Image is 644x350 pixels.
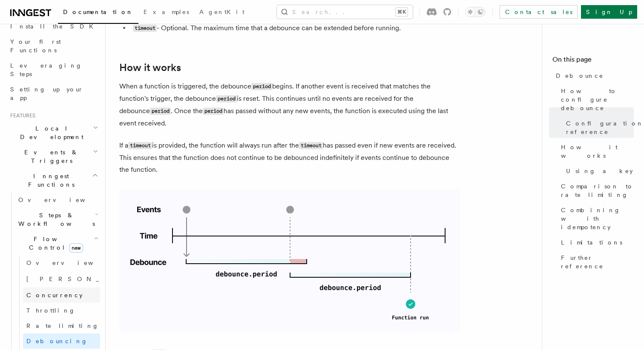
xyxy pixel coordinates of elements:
[119,80,460,129] p: When a function is triggered, the debounce begins. If another event is received that matches the ...
[7,168,100,192] button: Inngest Functions
[7,34,100,58] a: Your first Functions
[552,54,634,68] h4: On this page
[561,182,634,199] span: Comparison to rate limiting
[194,3,250,23] a: AgentKit
[552,68,634,83] a: Debounce
[138,3,194,23] a: Examples
[199,9,244,15] span: AgentKit
[23,255,100,270] a: Overview
[144,9,189,15] span: Examples
[581,5,637,19] a: Sign Up
[561,206,634,231] span: Combining with idempotency
[277,5,413,19] button: Search...⌘K
[26,338,88,344] span: Debouncing
[18,196,106,203] span: Overview
[556,71,604,80] span: Debounce
[119,139,460,176] p: If a is provided, the function will always run after the has passed even if new events are receiv...
[10,62,82,77] span: Leveraging Steps
[130,22,460,34] li: - Optional. The maximum time that a debounce can be extended before running.
[558,83,634,116] a: How to configure debounce
[561,87,634,112] span: How to configure debounce
[15,192,100,208] a: Overview
[26,276,151,282] span: [PERSON_NAME]
[63,9,133,15] span: Documentation
[563,163,634,179] a: Using a key
[251,83,272,90] code: period
[566,119,644,136] span: Configuration reference
[119,189,460,333] img: Visualization of how debounce is applied
[15,235,94,252] span: Flow Control
[558,179,634,202] a: Comparison to rate limiting
[299,142,323,149] code: timeout
[10,23,98,30] span: Install the SDK
[7,172,92,189] span: Inngest Functions
[15,208,100,231] button: Steps & Workflows
[58,3,138,24] a: Documentation
[203,108,224,115] code: period
[128,142,152,149] code: timeout
[465,7,486,17] button: Toggle dark mode
[23,287,100,303] a: Concurrency
[7,145,100,168] button: Events & Triggers
[7,82,100,105] a: Setting up your app
[15,211,95,228] span: Steps & Workflows
[561,238,622,247] span: Limitations
[119,62,181,74] a: How it works
[23,318,100,333] a: Rate limiting
[23,333,100,349] a: Debouncing
[10,38,61,54] span: Your first Functions
[7,121,100,145] button: Local Development
[500,5,578,19] a: Contact sales
[7,124,93,141] span: Local Development
[26,322,99,329] span: Rate limiting
[133,25,157,32] code: timeout
[561,143,634,160] span: How it works
[7,112,35,119] span: Features
[558,202,634,235] a: Combining with idempotency
[26,259,114,266] span: Overview
[558,250,634,274] a: Further reference
[396,8,408,16] kbd: ⌘K
[7,148,93,165] span: Events & Triggers
[7,19,100,34] a: Install the SDK
[558,235,634,250] a: Limitations
[561,253,634,270] span: Further reference
[26,307,75,314] span: Throttling
[69,243,83,253] span: new
[23,303,100,318] a: Throttling
[15,231,100,255] button: Flow Controlnew
[7,58,100,82] a: Leveraging Steps
[558,139,634,163] a: How it works
[23,270,100,287] a: [PERSON_NAME]
[216,95,237,102] code: period
[566,167,633,175] span: Using a key
[10,86,83,101] span: Setting up your app
[150,108,171,115] code: period
[26,292,83,299] span: Concurrency
[563,116,634,139] a: Configuration reference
